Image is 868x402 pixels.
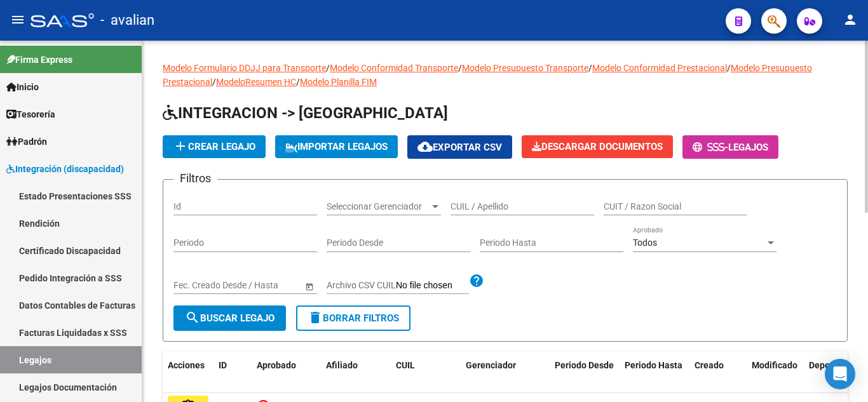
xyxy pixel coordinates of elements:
button: Buscar Legajo [173,305,286,331]
span: Periodo Hasta [625,360,682,370]
span: Padrón [6,135,47,149]
button: Open calendar [302,279,316,293]
mat-icon: person [843,12,858,27]
span: Dependencia [809,360,862,370]
datatable-header-cell: Creado [689,352,747,394]
span: Descargar Documentos [532,141,663,152]
span: Inicio [6,80,39,94]
a: Modelo Conformidad Transporte [330,63,458,73]
span: - avalian [100,6,154,34]
mat-icon: search [185,310,200,325]
span: IMPORTAR LEGAJOS [285,141,388,152]
span: - [693,142,728,153]
span: Afiliado [326,360,358,370]
a: Modelo Planilla FIM [300,77,377,87]
span: Seleccionar Gerenciador [327,201,430,212]
span: Aprobado [257,360,296,370]
datatable-header-cell: Periodo Hasta [620,352,689,394]
mat-icon: add [173,138,188,154]
span: Tesorería [6,107,55,121]
mat-icon: cloud_download [417,139,433,154]
span: Crear Legajo [173,141,255,152]
span: Todos [633,238,657,248]
span: Buscar Legajo [185,312,275,324]
input: Fecha inicio [173,280,220,291]
span: Integración (discapacidad) [6,162,124,176]
span: Creado [695,360,724,370]
span: Acciones [168,360,205,370]
span: Borrar Filtros [308,312,399,324]
input: Archivo CSV CUIL [396,280,469,291]
input: Fecha fin [231,280,293,291]
span: Legajos [728,142,768,153]
datatable-header-cell: CUIL [391,352,461,394]
button: Descargar Documentos [522,135,673,158]
span: Modificado [752,360,797,370]
span: Gerenciador [466,360,516,370]
datatable-header-cell: Afiliado [321,352,391,394]
div: Open Intercom Messenger [825,359,855,389]
a: Modelo Presupuesto Transporte [462,63,588,73]
h3: Filtros [173,170,217,187]
button: Crear Legajo [163,135,266,158]
button: Borrar Filtros [296,305,410,331]
button: Exportar CSV [407,135,512,159]
span: Periodo Desde [555,360,614,370]
mat-icon: menu [10,12,25,27]
datatable-header-cell: ID [214,352,252,394]
mat-icon: help [469,273,484,288]
mat-icon: delete [308,310,323,325]
span: Exportar CSV [417,142,502,153]
datatable-header-cell: Aprobado [252,352,302,394]
button: IMPORTAR LEGAJOS [275,135,398,158]
datatable-header-cell: Modificado [747,352,804,394]
span: INTEGRACION -> [GEOGRAPHIC_DATA] [163,104,448,122]
span: Firma Express [6,53,72,67]
datatable-header-cell: Periodo Desde [550,352,620,394]
datatable-header-cell: Gerenciador [461,352,550,394]
a: ModeloResumen HC [216,77,296,87]
span: ID [219,360,227,370]
span: CUIL [396,360,415,370]
button: -Legajos [682,135,778,159]
a: Modelo Conformidad Prestacional [592,63,727,73]
a: Modelo Formulario DDJJ para Transporte [163,63,326,73]
span: Archivo CSV CUIL [327,280,396,290]
datatable-header-cell: Acciones [163,352,214,394]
